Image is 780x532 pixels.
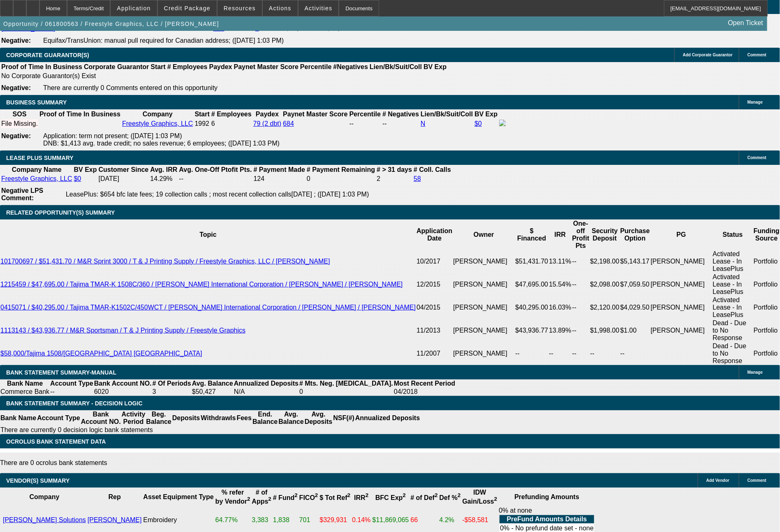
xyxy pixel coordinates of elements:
[748,370,763,375] span: Manage
[753,250,780,273] td: Portfolio
[414,166,451,173] b: # Coll. Calls
[247,496,250,502] sup: 2
[620,250,650,273] td: $5,143.17
[382,111,419,118] b: # Negatives
[6,438,106,445] span: OCROLUS BANK STATEMENT DATA
[252,489,271,505] b: # of Apps
[748,53,766,57] span: Comment
[1,120,38,127] div: File Missing.
[712,250,753,273] td: Activated Lease - In LeasePlus
[650,319,713,342] td: [PERSON_NAME]
[499,120,506,126] img: facebook-icon.png
[462,489,497,505] b: IDW Gain/Loss
[549,342,572,365] td: --
[37,410,81,426] th: Account Type
[66,191,369,198] span: LeasePlus: $654 bfc late fees; 19 collection calls ; most recent collection calls[DATE] ; ([DATE]...
[172,410,201,426] th: Deposits
[453,220,515,250] th: Owner
[712,273,753,296] td: Activated Lease - In LeasePlus
[299,494,318,501] b: FICO
[150,63,165,70] b: Start
[572,250,590,273] td: --
[590,250,620,273] td: $2,198.00
[81,410,121,426] th: Bank Account NO.
[453,342,515,365] td: [PERSON_NAME]
[549,319,572,342] td: 13.89%
[590,296,620,319] td: $2,120.00
[712,296,753,319] td: Activated Lease - In LeasePlus
[179,166,252,173] b: Avg. One-Off Ptofit Pts.
[6,52,89,58] span: CORPORATE GUARANTOR(S)
[366,493,368,499] sup: 2
[256,111,279,118] b: Paydex
[315,493,318,499] sup: 2
[453,250,515,273] td: [PERSON_NAME]
[252,410,278,426] th: End. Balance
[150,166,177,173] b: Avg. IRR
[167,63,208,70] b: # Employees
[268,496,271,502] sup: 2
[74,175,81,182] a: $0
[194,119,210,128] td: 1992
[421,111,473,118] b: Lien/Bk/Suit/Coll
[50,379,94,388] th: Account Type
[515,273,549,296] td: $47,695.00
[200,410,236,426] th: Withdrawls
[98,175,149,183] td: [DATE]
[515,220,549,250] th: $ Financed
[150,175,178,183] td: 14.29%
[6,99,67,106] span: BUSINESS SUMMARY
[43,140,280,147] span: DNB: $1,413 avg. trade credit; no sales revenue; 6 employees; ([DATE] 1:03 PM)
[254,166,305,173] b: # Payment Made
[299,379,393,388] th: # Mts. Neg. [MEDICAL_DATA].
[725,16,766,30] a: Open Ticket
[494,496,497,502] sup: 2
[6,400,143,407] span: Bank Statement Summary - Decision Logic
[620,296,650,319] td: $4,029.50
[224,5,256,12] span: Resources
[307,166,375,173] b: # Payment Remaining
[549,220,572,250] th: IRR
[94,388,152,396] td: 6020
[347,493,350,499] sup: 2
[349,120,381,127] div: --
[515,250,549,273] td: $51,431.70
[299,0,339,16] button: Activities
[712,220,753,250] th: Status
[236,410,252,426] th: Fees
[234,379,299,388] th: Annualized Deposits
[748,155,766,160] span: Comment
[12,166,62,173] b: Company Name
[416,342,453,365] td: 11/2007
[1,63,83,71] th: Proof of Time In Business
[304,410,333,426] th: Avg. Deposits
[349,111,381,118] b: Percentile
[0,350,202,357] a: $58,000/Tajima 1508/[GEOGRAPHIC_DATA] [GEOGRAPHIC_DATA]
[712,319,753,342] td: Dead - Due to No Response
[590,273,620,296] td: $2,098.00
[440,494,461,501] b: Def %
[620,220,650,250] th: Purchase Option
[435,493,437,499] sup: 2
[84,63,149,70] b: Corporate Guarantor
[319,494,350,501] b: $ Tot Ref
[43,37,284,44] span: Equifax/TransUnion: manual pull required for Canadian address; ([DATE] 1:03 PM)
[572,273,590,296] td: --
[416,296,453,319] td: 04/2015
[354,494,368,501] b: IRR
[283,111,347,118] b: Paynet Master Score
[572,296,590,319] td: --
[6,477,69,484] span: VENDOR(S) SUMMARY
[416,250,453,273] td: 10/2017
[146,410,171,426] th: Beg. Balance
[424,63,447,70] b: BV Exp
[306,175,375,183] td: 0
[305,5,333,12] span: Activities
[209,63,232,70] b: Paydex
[650,220,713,250] th: PG
[403,493,406,499] sup: 2
[453,273,515,296] td: [PERSON_NAME]
[549,296,572,319] td: 16.03%
[1,175,72,182] a: Freestyle Graphics, LLC
[0,281,403,288] a: 1215459 / $47,695.00 / Tajima TMAR-K 1508C/360 / [PERSON_NAME] International Corporation / [PERSO...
